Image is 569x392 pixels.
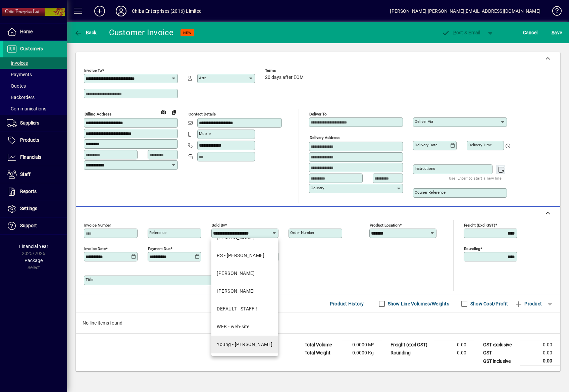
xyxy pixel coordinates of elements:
[370,223,400,228] mat-label: Product location
[84,246,106,251] mat-label: Invoice date
[415,119,433,124] mat-label: Deliver via
[480,349,520,357] td: GST
[110,5,132,17] button: Profile
[434,349,474,357] td: 0.00
[149,230,166,235] mat-label: Reference
[199,131,211,136] mat-label: Mobile
[265,68,305,73] span: Terms
[3,217,67,234] a: Support
[24,258,43,263] span: Package
[3,92,67,103] a: Backorders
[3,57,67,69] a: Invoices
[211,247,278,264] mat-option: RS - Roger Stewart
[183,31,192,35] span: NEW
[515,298,542,309] span: Product
[211,336,278,353] mat-option: Young - Youngman Kim
[3,200,67,217] a: Settings
[76,313,560,333] div: No line items found
[3,69,67,80] a: Payments
[7,95,35,100] span: Backorders
[84,223,111,228] mat-label: Invoice number
[19,244,48,249] span: Financial Year
[211,282,278,300] mat-option: Sonny - Sonny Hyndman
[521,27,539,39] button: Cancel
[390,6,540,16] div: [PERSON_NAME] [PERSON_NAME][EMAIL_ADDRESS][DOMAIN_NAME]
[89,5,110,17] button: Add
[415,143,437,147] mat-label: Delivery date
[217,323,249,330] div: WEB - web-site
[211,318,278,336] mat-option: WEB - web-site
[7,60,28,66] span: Invoices
[20,223,37,228] span: Support
[67,27,104,39] app-page-header-button: Back
[523,27,538,38] span: Cancel
[387,349,434,357] td: Rounding
[438,27,484,39] button: Post & Email
[74,30,97,35] span: Back
[72,27,98,39] button: Back
[449,174,502,182] mat-hint: Use 'Enter' to start a new line
[3,166,67,183] a: Staff
[7,83,26,89] span: Quotes
[217,341,272,348] div: Young - [PERSON_NAME]
[7,72,32,77] span: Payments
[20,189,37,194] span: Reports
[217,252,264,259] div: RS - [PERSON_NAME]
[20,137,39,143] span: Products
[520,349,560,357] td: 0.00
[434,341,474,349] td: 0.00
[550,27,564,39] button: Save
[480,341,520,349] td: GST exclusive
[464,246,480,251] mat-label: Rounding
[211,264,278,282] mat-option: Scott - Scott Brightling
[464,223,495,228] mat-label: Freight (excl GST)
[211,300,278,318] mat-option: DEFAULT - STAFF !
[301,341,342,349] td: Total Volume
[330,298,364,309] span: Product History
[20,29,33,34] span: Home
[132,6,202,16] div: Chiba Enterprises (2016) Limited
[415,190,446,195] mat-label: Courier Reference
[199,76,206,80] mat-label: Attn
[20,120,39,126] span: Suppliers
[20,154,41,160] span: Financials
[342,349,382,357] td: 0.0000 Kg
[3,149,67,166] a: Financials
[520,341,560,349] td: 0.00
[301,349,342,357] td: Total Weight
[415,166,435,171] mat-label: Instructions
[3,80,67,92] a: Quotes
[468,143,492,147] mat-label: Delivery time
[7,106,46,111] span: Communications
[552,30,554,35] span: S
[212,223,225,228] mat-label: Sold by
[20,46,43,51] span: Customers
[217,288,255,295] div: [PERSON_NAME]
[3,103,67,114] a: Communications
[309,112,327,116] mat-label: Deliver To
[20,206,37,211] span: Settings
[453,30,456,35] span: P
[148,246,170,251] mat-label: Payment due
[3,183,67,200] a: Reports
[217,270,255,277] div: [PERSON_NAME]
[311,186,324,190] mat-label: Country
[327,298,367,310] button: Product History
[217,305,257,312] div: DEFAULT - STAFF !
[158,106,169,117] a: View on map
[169,107,179,117] button: Copy to Delivery address
[86,277,93,282] mat-label: Title
[109,27,174,38] div: Customer Invoice
[3,115,67,132] a: Suppliers
[3,132,67,149] a: Products
[547,1,561,23] a: Knowledge Base
[520,357,560,365] td: 0.00
[469,300,508,307] label: Show Cost/Profit
[20,171,31,177] span: Staff
[342,341,382,349] td: 0.0000 M³
[552,27,562,38] span: ave
[480,357,520,365] td: GST inclusive
[442,30,480,35] span: ost & Email
[84,68,102,73] mat-label: Invoice To
[387,341,434,349] td: Freight (excl GST)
